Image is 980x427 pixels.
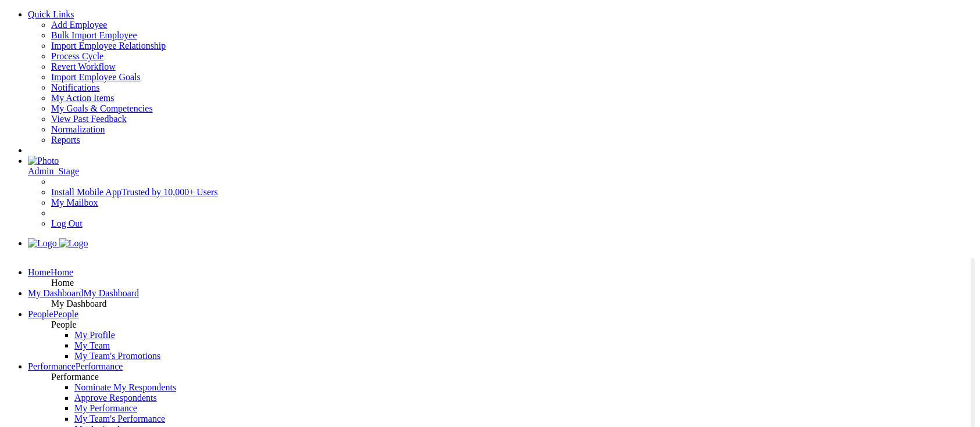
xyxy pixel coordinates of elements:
span: Performance [51,372,99,382]
a: Reports [51,135,80,145]
img: Photo [28,156,59,166]
a: Approve Respondents [74,393,157,403]
span: Trusted by 10,000+ Users [121,187,218,197]
img: Logo [59,238,88,249]
a: My Profile [74,330,115,340]
a: My Performance [74,403,137,413]
span: People [53,309,79,319]
a: Quick Links [28,9,74,19]
span: Home [51,267,73,277]
a: Normalization [51,124,105,134]
a: Install Mobile AppTrusted by 10,000+ Users [51,187,218,197]
a: My DashboardMy Dashboard [28,288,139,298]
span: People [51,320,77,329]
a: My Team's Performance [74,414,165,424]
span: My Dashboard [84,288,140,298]
a: PerformancePerformance [28,361,123,371]
a: My Action Items [51,93,114,103]
label: My Dashboard [28,288,84,298]
a: Import Employee Goals [51,72,141,82]
a: Add Employee [51,20,107,30]
a: Photo Admin_Stage [28,156,975,176]
a: Process Cycle [51,51,103,61]
a: HomeHome [28,267,73,277]
span: Install Mobile App [51,187,121,197]
a: Import Employee Relationship [51,41,166,51]
span: Home [51,278,74,288]
a: Log Out [51,218,83,228]
label: Home [28,267,51,277]
a: Nominate My Respondents [74,382,176,392]
label: People [28,309,53,319]
img: Logo [28,238,57,249]
a: My Team [74,340,110,350]
a: PeoplePeople [28,309,78,319]
span: My Dashboard [51,299,107,308]
span: Performance [76,361,123,371]
a: My Goals & Competencies [51,103,153,113]
a: Notifications [51,82,100,92]
span: Admin_Stage [28,166,79,176]
label: Performance [28,361,76,371]
a: Revert Workflow [51,62,116,71]
a: Bulk Import Employee [51,30,137,40]
a: My Mailbox [51,198,98,207]
a: View Past Feedback [51,114,127,124]
a: My Team's Promotions [74,351,160,361]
